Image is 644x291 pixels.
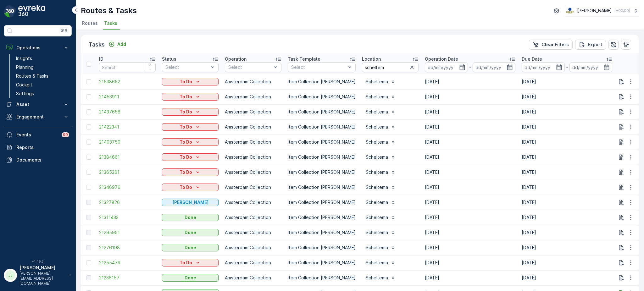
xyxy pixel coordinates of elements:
p: Done [185,275,196,281]
img: logo [4,5,16,18]
p: Scheltema [366,169,388,175]
a: 21403750 [99,139,156,145]
button: Scheltema [362,258,399,268]
p: Due Date [522,56,542,62]
a: 21422341 [99,124,156,130]
div: Toggle Row Selected [86,185,91,190]
p: Events [16,132,58,138]
p: - [469,63,471,71]
a: Routes & Tasks [14,72,72,80]
input: dd/mm/yyyy [425,62,468,72]
a: 21327826 [99,199,156,206]
a: 21255479 [99,260,156,266]
td: [DATE] [519,270,615,285]
span: 21384661 [99,154,156,160]
p: Add [117,41,126,47]
td: [DATE] [519,195,615,210]
p: Reports [16,144,69,151]
td: [DATE] [519,150,615,165]
td: Amsterdam Collection [222,135,285,150]
span: v 1.49.3 [4,260,72,263]
td: Item Collection [PERSON_NAME] [285,255,359,270]
div: Toggle Row Selected [86,215,91,220]
button: Scheltema [362,197,399,207]
button: To Do [162,78,219,85]
a: Insights [14,54,72,63]
button: Done [162,244,219,251]
td: [DATE] [519,225,615,240]
span: 21538652 [99,79,156,85]
p: Scheltema [366,260,388,266]
a: Settings [14,89,72,98]
span: 21311433 [99,214,156,221]
td: [DATE] [519,165,615,180]
td: Amsterdam Collection [222,119,285,135]
td: [DATE] [422,225,519,240]
p: To Do [180,124,192,130]
button: Scheltema [362,167,399,177]
div: Toggle Row Selected [86,155,91,160]
input: dd/mm/yyyy [569,62,613,72]
img: basis-logo_rgb2x.png [565,7,575,14]
td: [DATE] [519,135,615,150]
button: Scheltema [362,92,399,102]
p: To Do [180,94,192,100]
td: [DATE] [519,119,615,135]
span: Tasks [104,20,117,26]
div: Toggle Row Selected [86,170,91,175]
button: Scheltema [362,212,399,222]
p: Done [185,244,196,251]
p: Scheltema [366,109,388,115]
td: Item Collection [PERSON_NAME] [285,119,359,135]
button: To Do [162,93,219,101]
td: [DATE] [422,119,519,135]
button: To Do [162,153,219,161]
div: Toggle Row Selected [86,245,91,250]
td: [DATE] [422,165,519,180]
p: Routes & Tasks [16,73,48,79]
input: Search [362,62,419,72]
p: [PERSON_NAME] [19,265,66,271]
td: [DATE] [422,240,519,255]
p: Clear Filters [541,41,569,48]
td: Amsterdam Collection [222,104,285,119]
p: Done [185,214,196,221]
a: 21346976 [99,184,156,190]
p: Scheltema [366,184,388,190]
span: 21437658 [99,109,156,115]
td: [DATE] [422,270,519,285]
a: Documents [4,154,72,166]
button: JJ[PERSON_NAME][PERSON_NAME][EMAIL_ADDRESS][DOMAIN_NAME] [4,265,72,286]
p: ( +02:00 ) [614,8,630,13]
div: Toggle Row Selected [86,200,91,205]
td: [DATE] [519,240,615,255]
td: Amsterdam Collection [222,255,285,270]
p: Scheltema [366,199,388,206]
td: [DATE] [422,135,519,150]
button: Scheltema [362,228,399,238]
div: Toggle Row Selected [86,260,91,265]
td: Item Collection [PERSON_NAME] [285,240,359,255]
td: [DATE] [422,255,519,270]
p: To Do [180,184,192,190]
p: To Do [180,154,192,160]
p: Export [588,41,602,48]
div: Toggle Row Selected [86,124,91,129]
p: Scheltema [366,94,388,100]
p: [PERSON_NAME] [577,8,612,14]
p: Select [165,64,209,70]
a: 21276198 [99,244,156,251]
button: Scheltema [362,152,399,162]
a: 21236157 [99,275,156,281]
div: Toggle Row Selected [86,94,91,99]
td: Item Collection [PERSON_NAME] [285,195,359,210]
p: To Do [180,260,192,266]
td: [DATE] [519,210,615,225]
p: Done [185,229,196,236]
a: 21295951 [99,229,156,236]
